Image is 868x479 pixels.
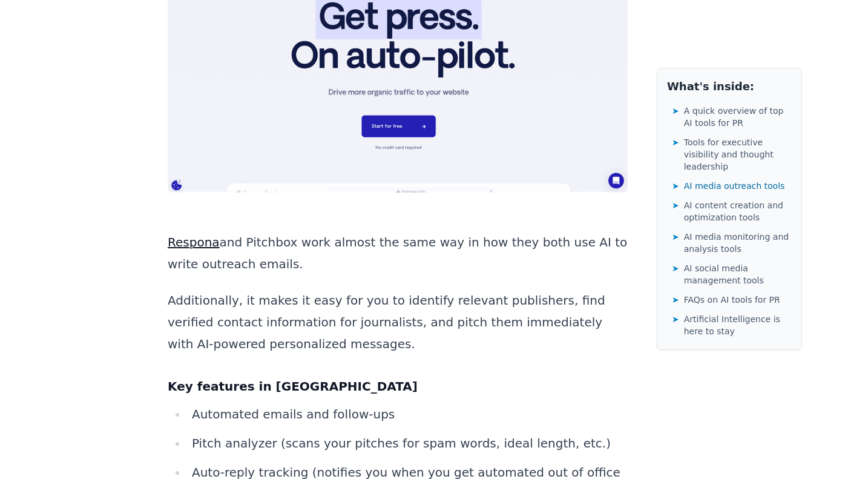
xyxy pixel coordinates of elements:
[672,311,792,340] a: ➤Artificial Intelligence is here to stay
[672,262,679,274] span: ➤
[667,78,792,95] h2: What's inside:
[684,105,792,129] span: A quick overview of top AI tools for PR
[672,291,792,308] a: ➤FAQs on AI tools for PR
[672,136,679,148] span: ➤
[684,199,792,223] span: AI content creation and optimization tools
[672,199,679,211] span: ➤
[187,432,628,454] li: Pitch analyzer (scans your pitches for spam words, ideal length, etc.)
[168,231,628,275] p: and Pitchbox work almost the same way in how they both use AI to write outreach emails.
[684,262,792,286] span: AI social media management tools
[672,260,792,289] a: ➤AI social media management tools
[672,102,792,131] a: ➤A quick overview of top AI tools for PR
[672,231,679,243] span: ➤
[168,235,220,249] a: Respona
[168,289,628,355] p: Additionally, it makes it easy for you to identify relevant publishers, find verified contact inf...
[672,177,792,194] a: ➤AI media outreach tools
[168,379,418,394] strong: Key features in [GEOGRAPHIC_DATA]
[672,197,792,226] a: ➤AI content creation and optimization tools
[672,228,792,257] a: ➤AI media monitoring and analysis tools
[187,403,628,425] li: Automated emails and follow-ups
[684,313,792,337] span: Artificial Intelligence is here to stay
[672,134,792,175] a: ➤Tools for executive visibility and thought leadership
[672,313,679,325] span: ➤
[684,180,785,192] span: AI media outreach tools
[684,294,780,306] span: FAQs on AI tools for PR
[672,180,679,192] span: ➤
[672,105,679,117] span: ➤
[684,136,792,173] span: Tools for executive visibility and thought leadership
[672,294,679,306] span: ➤
[684,231,792,255] span: AI media monitoring and analysis tools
